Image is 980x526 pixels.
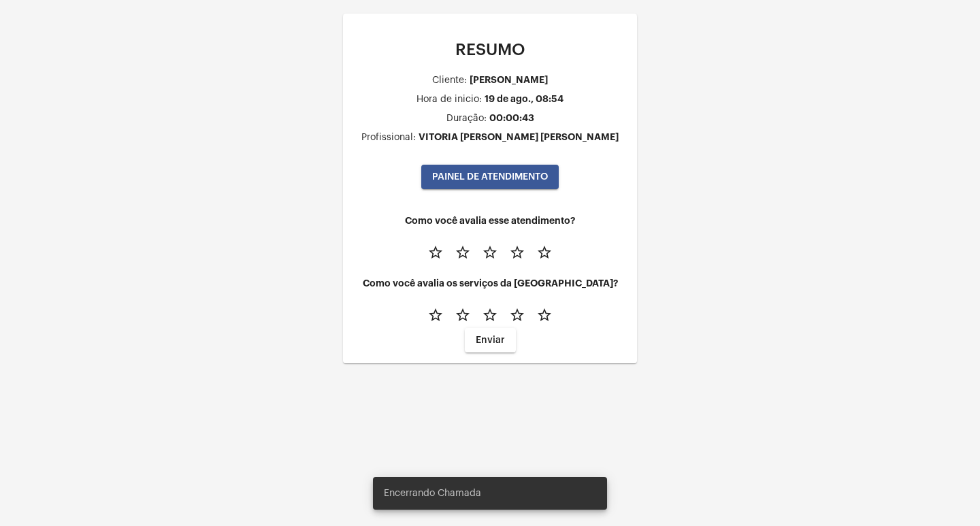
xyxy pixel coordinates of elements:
div: Hora de inicio: [416,95,482,105]
div: [PERSON_NAME] [470,75,548,85]
div: Profissional: [361,133,416,143]
div: Cliente: [432,76,467,86]
mat-icon: star_border [509,307,525,323]
h4: Como você avalia os serviços da [GEOGRAPHIC_DATA]? [354,278,626,289]
mat-icon: star_border [482,307,498,323]
mat-icon: star_border [482,244,498,261]
button: PAINEL DE ATENDIMENTO [421,165,559,189]
mat-icon: star_border [455,244,471,261]
span: PAINEL DE ATENDIMENTO [432,172,548,182]
mat-icon: star_border [536,244,553,261]
h4: Como você avalia esse atendimento? [354,216,626,226]
div: 19 de ago., 08:54 [485,94,563,104]
mat-icon: star_border [427,307,444,323]
div: VITORIA [PERSON_NAME] [PERSON_NAME] [419,132,619,142]
button: Enviar [465,328,516,352]
p: RESUMO [354,41,626,59]
mat-icon: star_border [455,307,471,323]
div: Duração: [446,114,487,124]
div: 00:00:43 [489,113,534,123]
span: Encerrando Chamada [384,487,481,500]
span: Enviar [476,335,505,345]
mat-icon: star_border [536,307,553,323]
mat-icon: star_border [427,244,444,261]
mat-icon: star_border [509,244,525,261]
